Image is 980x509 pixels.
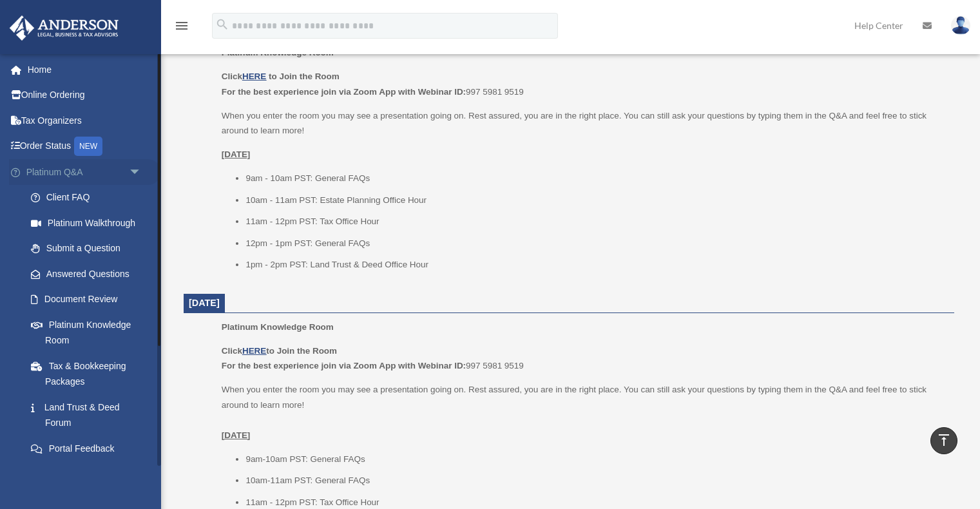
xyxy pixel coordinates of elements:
a: Order StatusNEW [9,133,161,160]
a: menu [174,23,189,34]
b: Click to Join the Room [222,346,337,356]
li: 1pm - 2pm PST: Land Trust & Deed Office Hour [245,257,945,273]
a: Submit a Question [18,236,161,262]
b: For the best experience join via Zoom App with Webinar ID: [222,87,466,97]
li: 9am-10am PST: General FAQs [245,452,945,467]
span: Platinum Knowledge Room [222,322,334,332]
b: For the best experience join via Zoom App with Webinar ID: [222,361,466,370]
u: [DATE] [222,149,251,159]
li: 10am-11am PST: General FAQs [245,473,945,488]
span: [DATE] [189,298,220,308]
span: arrow_drop_down [129,461,155,488]
a: Tax Organizers [9,108,161,133]
i: search [215,17,229,32]
a: Digital Productsarrow_drop_down [9,461,161,487]
a: vertical_align_top [930,427,957,454]
a: HERE [242,72,266,81]
a: Client FAQ [18,185,161,211]
img: User Pic [951,16,970,35]
a: Platinum Knowledge Room [18,312,155,353]
p: 997 5981 9519 [222,69,945,99]
span: arrow_drop_down [129,159,155,186]
b: to Join the Room [269,72,340,81]
u: [DATE] [222,430,251,440]
a: Document Review [18,287,161,312]
a: Land Trust & Deed Forum [18,394,161,436]
b: Click [222,72,269,81]
li: 12pm - 1pm PST: General FAQs [245,236,945,251]
a: Portal Feedback [18,436,161,461]
li: 9am - 10am PST: General FAQs [245,171,945,186]
a: Online Ordering [9,82,161,108]
li: 10am - 11am PST: Estate Planning Office Hour [245,193,945,208]
a: HERE [242,346,266,356]
a: Platinum Q&Aarrow_drop_down [9,159,161,185]
i: vertical_align_top [936,432,952,448]
a: Answered Questions [18,261,161,287]
img: Anderson Advisors Platinum Portal [6,15,122,41]
p: When you enter the room you may see a presentation going on. Rest assured, you are in the right p... [222,108,945,139]
a: Home [9,57,161,82]
li: 11am - 12pm PST: Tax Office Hour [245,214,945,229]
a: Platinum Walkthrough [18,210,161,236]
p: When you enter the room you may see a presentation going on. Rest assured, you are in the right p... [222,382,945,443]
a: Tax & Bookkeeping Packages [18,353,161,394]
i: menu [174,18,189,34]
div: NEW [74,137,102,156]
p: 997 5981 9519 [222,343,945,374]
